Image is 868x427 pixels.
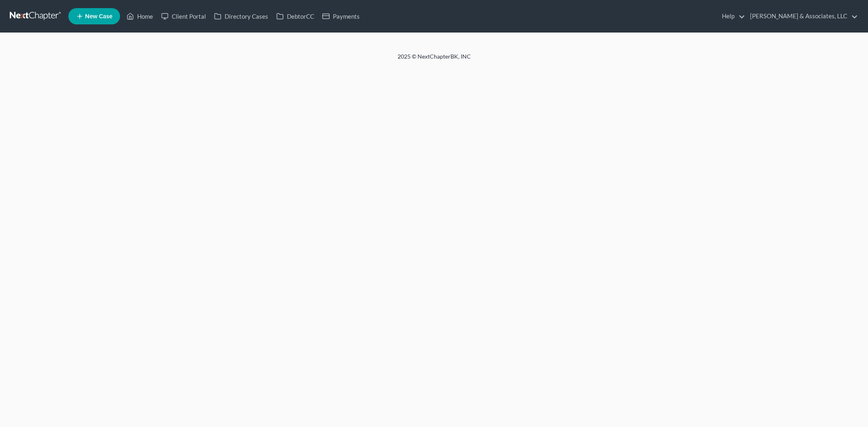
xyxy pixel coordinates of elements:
[318,9,364,24] a: Payments
[122,9,157,24] a: Home
[202,52,666,67] div: 2025 © NextChapterBK, INC
[157,9,210,24] a: Client Portal
[68,8,120,24] new-legal-case-button: New Case
[718,9,745,24] a: Help
[210,9,272,24] a: Directory Cases
[746,9,858,24] a: [PERSON_NAME] & Associates, LLC
[272,9,318,24] a: DebtorCC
